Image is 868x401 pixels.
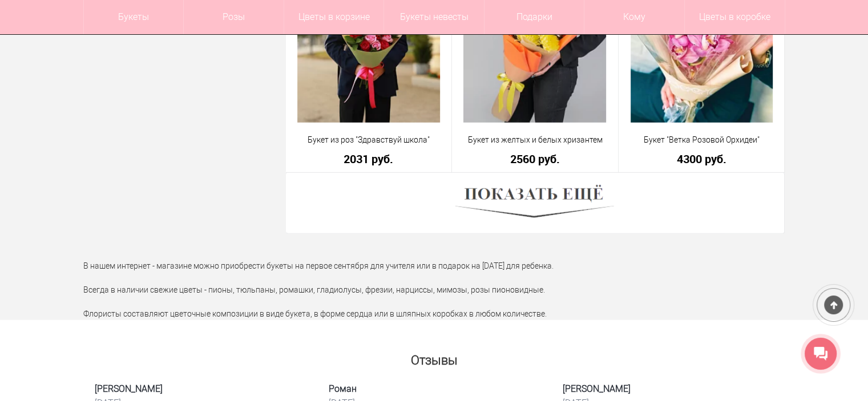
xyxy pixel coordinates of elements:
[293,153,445,165] a: 2031 руб.
[95,382,306,395] span: [PERSON_NAME]
[459,134,611,146] a: Букет из желтых и белых хризантем
[293,134,445,146] a: Букет из роз "Здравствуй школа"
[329,382,540,395] span: Роман
[75,260,794,320] div: В нашем интернет - магазине можно приобрести букеты на первое сентября для учителя или в подарок ...
[455,181,614,225] img: Показать ещё
[563,382,774,395] span: [PERSON_NAME]
[459,153,611,165] a: 2560 руб.
[455,198,614,207] a: Показать ещё
[626,134,777,146] a: Букет "Ветка Розовой Орхидеи"
[83,348,785,367] h2: Отзывы
[626,153,777,165] a: 4300 руб.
